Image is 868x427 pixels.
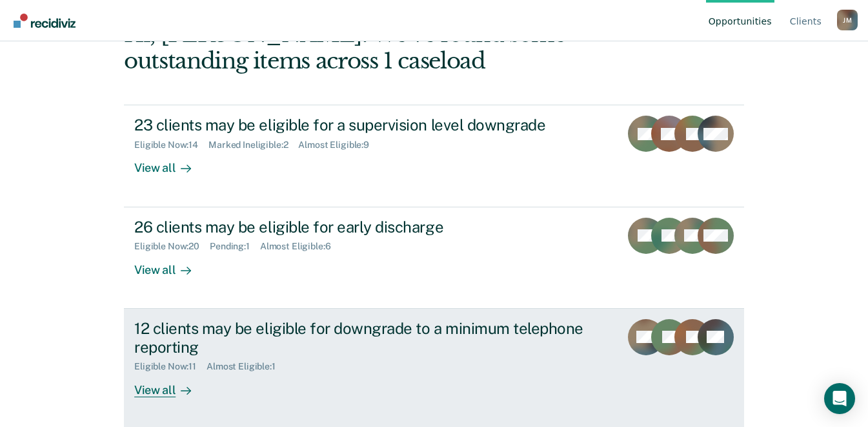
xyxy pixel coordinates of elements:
[208,140,298,151] div: Marked Ineligible : 2
[134,252,207,277] div: View all
[134,241,210,252] div: Eligible Now : 20
[260,241,341,252] div: Almost Eligible : 6
[207,361,286,372] div: Almost Eligible : 1
[134,218,587,236] div: 26 clients may be eligible for early discharge
[124,207,744,309] a: 26 clients may be eligible for early dischargeEligible Now:20Pending:1Almost Eligible:6View all
[298,140,379,151] div: Almost Eligible : 9
[837,10,858,30] button: Profile dropdown button
[134,361,207,372] div: Eligible Now : 11
[824,383,855,414] div: Open Intercom Messenger
[837,10,858,30] div: J M
[124,21,620,74] div: Hi, [PERSON_NAME]. We’ve found some outstanding items across 1 caseload
[134,319,587,357] div: 12 clients may be eligible for downgrade to a minimum telephone reporting
[134,372,207,397] div: View all
[134,151,207,176] div: View all
[134,140,208,151] div: Eligible Now : 14
[124,105,744,207] a: 23 clients may be eligible for a supervision level downgradeEligible Now:14Marked Ineligible:2Alm...
[134,116,587,134] div: 23 clients may be eligible for a supervision level downgrade
[210,241,260,252] div: Pending : 1
[14,14,76,28] img: Recidiviz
